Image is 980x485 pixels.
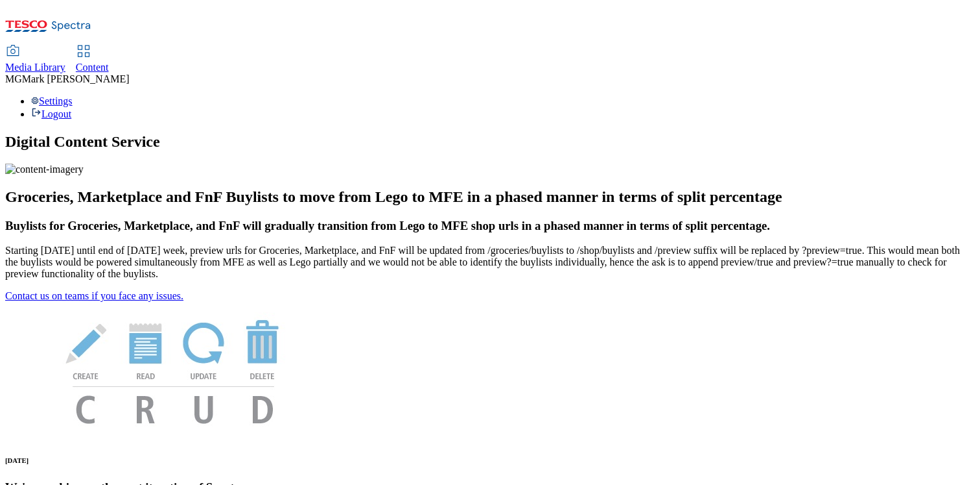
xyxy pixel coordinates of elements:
[5,133,975,151] h1: Digital Content Service
[5,73,22,84] span: MG
[5,46,65,73] a: Media Library
[5,62,65,73] span: Media Library
[76,62,109,73] span: Content
[5,302,342,438] img: News Image
[5,164,84,175] img: content-imagery
[5,456,975,464] h6: [DATE]
[31,95,73,106] a: Settings
[5,219,975,233] h3: Buylists for Groceries, Marketplace, and FnF will gradually transition from Lego to MFE shop urls...
[22,73,130,84] span: Mark [PERSON_NAME]
[5,245,975,280] p: Starting [DATE] until end of [DATE] week, preview urls for Groceries, Marketplace, and FnF will b...
[76,46,109,73] a: Content
[5,188,975,206] h2: Groceries, Marketplace and FnF Buylists to move from Lego to MFE in a phased manner in terms of s...
[5,290,183,301] a: Contact us on teams if you face any issues.
[31,108,71,119] a: Logout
